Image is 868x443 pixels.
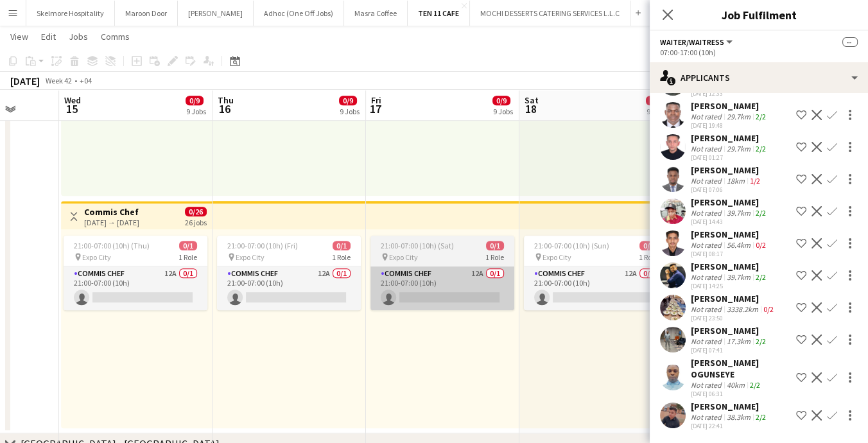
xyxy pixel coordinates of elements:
div: [PERSON_NAME] [691,401,768,412]
div: Not rated [691,272,724,282]
div: [DATE] 06:31 [691,390,791,398]
span: 21:00-07:00 (10h) (Sat) [381,241,454,250]
button: [PERSON_NAME] [178,1,254,26]
span: 17 [369,101,381,116]
div: [DATE] 08:17 [691,250,768,258]
span: 0/1 [639,241,657,250]
app-card-role: Commis Chef12A0/121:00-07:00 (10h) [64,266,207,310]
app-skills-label: 2/2 [756,112,766,121]
div: [PERSON_NAME] OGUNSEYE [691,357,791,380]
div: 38.3km [724,412,753,422]
div: 17.3km [724,336,753,346]
span: Jobs [69,31,88,42]
span: Week 42 [42,76,74,85]
span: 0/1 [333,241,351,250]
span: 21:00-07:00 (10h) (Sun) [534,241,609,250]
div: 21:00-07:00 (10h) (Thu)0/1 Expo City1 RoleCommis Chef12A0/121:00-07:00 (10h) [64,236,207,310]
span: Comms [101,31,130,42]
div: 3338.2km [724,304,761,314]
app-job-card: 21:00-07:00 (10h) (Sun)0/1 Expo City1 RoleCommis Chef12A0/121:00-07:00 (10h) [524,236,668,310]
span: 1 Role [485,252,504,262]
a: Jobs [64,28,93,45]
app-card-role: Commis Chef12A0/121:00-07:00 (10h) [217,266,361,310]
span: 1 Role [639,252,657,262]
a: Comms [96,28,135,45]
div: [DATE] [10,74,40,87]
button: Skelmore Hospitality [26,1,115,26]
div: 07:00-17:00 (10h) [660,48,858,57]
div: Not rated [691,112,724,121]
app-skills-label: 2/2 [756,144,766,153]
div: Not rated [691,144,724,153]
span: Expo City [389,252,418,262]
app-job-card: 21:00-07:00 (10h) (Fri)0/1 Expo City1 RoleCommis Chef12A0/121:00-07:00 (10h) [217,236,361,310]
div: [DATE] 07:41 [691,346,768,354]
div: Not rated [691,208,724,218]
app-skills-label: 2/2 [756,208,766,218]
div: [PERSON_NAME] [691,196,768,208]
div: [DATE] → [DATE] [84,218,139,227]
app-card-role: Commis Chef12A0/121:00-07:00 (10h) [524,266,668,310]
div: 40km [724,380,747,390]
div: [PERSON_NAME] [691,229,768,240]
span: 15 [62,101,81,116]
span: Wed [64,94,81,106]
span: 1 Role [178,252,197,262]
div: 9 Jobs [647,107,666,116]
span: Expo City [82,252,111,262]
div: [PERSON_NAME] [691,100,768,112]
button: Masra Coffee [344,1,408,26]
div: 9 Jobs [340,107,360,116]
div: Not rated [691,412,724,422]
span: 18 [523,101,539,116]
span: 0/9 [186,96,204,105]
span: 0/9 [646,96,664,105]
span: 0/9 [492,96,510,105]
h3: Commis Chef [84,206,139,218]
div: [DATE] 19:48 [691,121,768,130]
span: Sat [525,94,539,106]
div: [DATE] 22:41 [691,422,768,430]
div: Applicants [650,62,868,93]
div: [PERSON_NAME] [691,132,768,144]
div: [DATE] 23:50 [691,314,776,322]
app-skills-label: 2/2 [750,380,760,390]
button: MOCHI DESSERTS CATERING SERVICES L.L.C [470,1,630,26]
span: 0/1 [179,241,197,250]
div: Not rated [691,380,724,390]
div: [DATE] 01:27 [691,153,768,162]
div: Not rated [691,240,724,250]
div: [PERSON_NAME] [691,293,776,304]
div: 29.7km [724,144,753,153]
div: 18km [724,176,747,186]
div: [DATE] 14:43 [691,218,768,226]
button: Adhoc (One Off Jobs) [254,1,344,26]
div: Not rated [691,176,724,186]
div: Not rated [691,336,724,346]
span: 0/9 [339,96,357,105]
span: 0/26 [185,207,207,216]
div: [PERSON_NAME] [691,325,768,336]
app-skills-label: 1/2 [750,176,760,186]
span: Waiter/Waitress [660,37,724,47]
span: Edit [41,31,56,42]
div: [DATE] 07:06 [691,186,763,194]
span: 21:00-07:00 (10h) (Fri) [227,241,298,250]
button: Maroon Door [115,1,178,26]
div: 39.7km [724,272,753,282]
div: [DATE] 12:33 [691,89,768,98]
span: Expo City [542,252,571,262]
span: Thu [218,94,234,106]
div: 26 jobs [185,216,207,227]
button: TEN 11 CAFE [408,1,470,26]
app-skills-label: 0/2 [756,240,766,250]
div: Not rated [691,304,724,314]
div: [PERSON_NAME] [691,261,768,272]
div: 39.7km [724,208,753,218]
a: View [5,28,33,45]
a: Edit [36,28,61,45]
app-job-card: 21:00-07:00 (10h) (Sat)0/1 Expo City1 RoleCommis Chef12A0/121:00-07:00 (10h) [370,236,514,310]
